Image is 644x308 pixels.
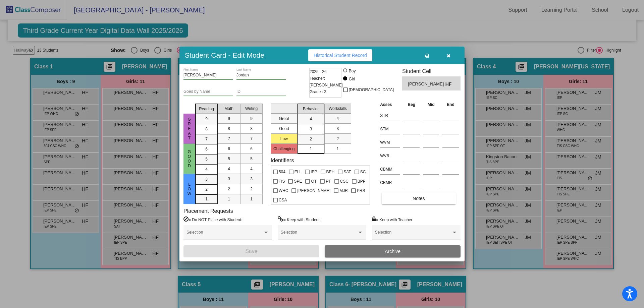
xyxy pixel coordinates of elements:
[402,68,461,74] h3: Student Cell
[310,68,327,75] span: 2025 - 26
[348,76,355,82] div: Girl
[336,116,339,122] span: 4
[349,86,394,94] span: [DEMOGRAPHIC_DATA]
[358,177,366,185] span: BPP
[441,101,461,108] th: End
[205,196,208,202] span: 1
[380,151,400,161] input: assessment
[250,186,253,192] span: 2
[250,126,253,132] span: 8
[325,245,461,257] button: Archive
[186,117,193,140] span: Great
[421,101,441,108] th: Mid
[336,136,339,142] span: 2
[250,146,253,152] span: 6
[183,208,233,214] label: Placement Requests
[279,187,288,195] span: WHC
[310,136,312,142] span: 2
[250,166,253,172] span: 4
[343,168,351,176] span: SAT
[205,186,208,192] span: 2
[186,149,193,168] span: Good
[228,156,230,162] span: 5
[199,106,214,112] span: Reading
[385,249,400,254] span: Archive
[278,216,321,223] label: = Keep with Student:
[183,89,233,94] input: goes by name
[250,176,253,182] span: 3
[336,126,339,132] span: 3
[382,192,455,204] button: Notes
[279,177,285,185] span: TIS
[380,137,400,147] input: assessment
[228,196,230,202] span: 1
[311,177,317,185] span: OT
[228,186,230,192] span: 2
[271,157,294,164] label: Identifiers
[205,126,208,132] span: 8
[380,124,400,134] input: assessment
[228,116,230,122] span: 9
[310,75,343,88] span: Teacher: [PERSON_NAME]
[183,216,242,223] label: = Do NOT Place with Student:
[326,177,331,185] span: PT
[348,68,356,74] div: Boy
[372,216,414,223] label: = Keep with Teacher:
[228,176,230,182] span: 3
[380,164,400,174] input: assessment
[326,168,335,176] span: BEH
[228,126,230,132] span: 8
[250,136,253,142] span: 7
[205,166,208,172] span: 4
[250,156,253,162] span: 5
[279,196,287,204] span: CSA
[224,106,233,112] span: Math
[228,166,230,172] span: 4
[329,106,347,112] span: Workskills
[357,187,365,195] span: PRS
[205,176,208,182] span: 3
[245,106,258,112] span: Writing
[205,146,208,152] span: 6
[245,248,257,254] span: Save
[310,116,312,122] span: 4
[445,81,455,88] span: HF
[310,126,312,132] span: 3
[183,245,319,257] button: Save
[279,168,285,176] span: 504
[360,168,366,176] span: SC
[205,156,208,162] span: 5
[408,81,445,88] span: [PERSON_NAME]
[294,168,302,176] span: ELL
[294,177,302,185] span: SPE
[378,101,401,108] th: Asses
[205,116,208,122] span: 9
[228,136,230,142] span: 7
[310,88,326,95] span: Grade : 3
[413,196,425,201] span: Notes
[401,101,421,108] th: Beg
[186,182,193,196] span: Low
[250,116,253,122] span: 9
[311,168,317,176] span: IEP
[297,187,330,195] span: [PERSON_NAME]
[339,187,348,195] span: MJR
[185,51,264,59] h3: Student Card - Edit Mode
[303,106,319,112] span: Behavior
[314,53,367,58] span: Historical Student Record
[308,49,372,61] button: Historical Student Record
[340,177,348,185] span: CSC
[310,146,312,152] span: 1
[336,146,339,152] span: 1
[228,146,230,152] span: 6
[380,178,400,188] input: assessment
[250,196,253,202] span: 1
[205,136,208,142] span: 7
[380,111,400,121] input: assessment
